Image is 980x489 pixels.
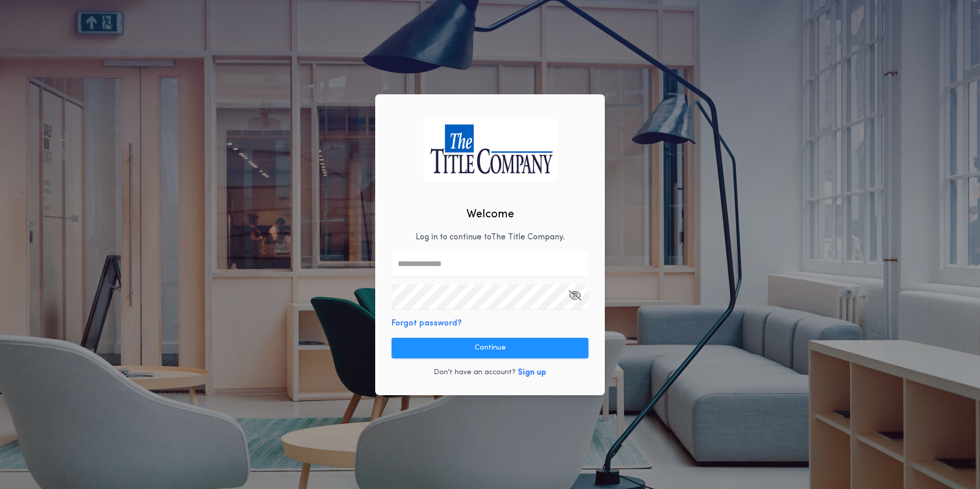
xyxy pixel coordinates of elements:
[392,338,588,358] button: Continue
[518,366,546,379] button: Sign up
[392,317,462,330] button: Forgot password?
[466,206,514,223] h2: Welcome
[434,368,516,378] p: Don't have an account?
[423,118,557,181] img: logo
[416,231,565,243] p: Log in to continue to The Title Company .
